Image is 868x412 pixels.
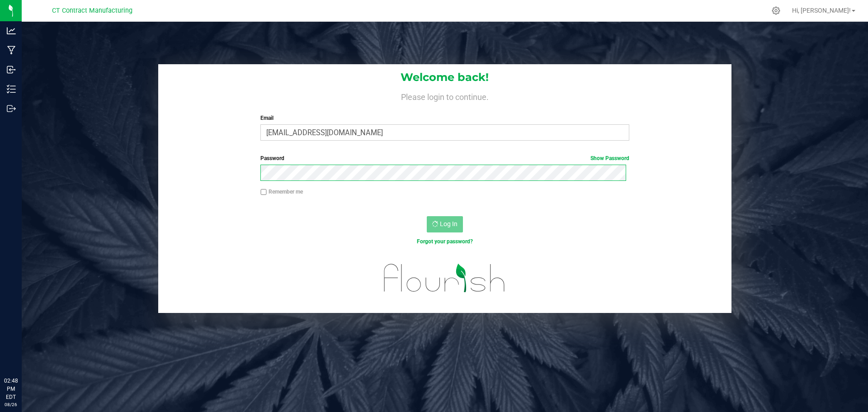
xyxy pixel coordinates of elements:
[260,155,284,161] span: Password
[260,188,303,196] label: Remember me
[590,155,629,161] a: Show Password
[158,90,731,101] h4: Please login to continue.
[440,220,458,227] span: Log In
[417,238,473,245] a: Forgot your password?
[4,377,18,401] p: 02:48 PM EDT
[373,255,516,301] img: flourish_logo.svg
[52,7,132,14] span: CT Contract Manufacturing
[7,65,16,74] inline-svg: Inbound
[770,6,782,15] div: Manage settings
[260,189,267,195] input: Remember me
[7,85,16,94] inline-svg: Inventory
[7,46,16,55] inline-svg: Manufacturing
[4,401,18,408] p: 08/26
[427,216,463,232] button: Log In
[7,26,16,35] inline-svg: Analytics
[792,7,851,14] span: Hi, [PERSON_NAME]!
[158,71,731,83] h1: Welcome back!
[7,104,16,113] inline-svg: Outbound
[260,114,629,122] label: Email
